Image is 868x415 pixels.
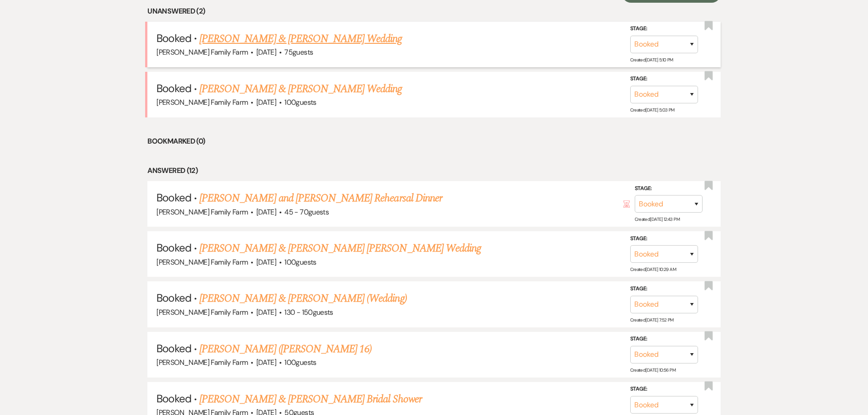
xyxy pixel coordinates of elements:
[156,81,191,95] span: Booked
[630,107,675,113] span: Created: [DATE] 5:03 PM
[199,240,481,256] a: [PERSON_NAME] & [PERSON_NAME] [PERSON_NAME] Wedding
[635,216,679,222] span: Created: [DATE] 12:43 PM
[147,135,720,147] li: Bookmarked (0)
[156,308,248,317] span: [PERSON_NAME] Family Farm
[284,308,333,317] span: 130 - 150 guests
[199,290,407,307] a: [PERSON_NAME] & [PERSON_NAME] (Wedding)
[284,47,313,57] span: 75 guests
[630,284,698,294] label: Stage:
[630,234,698,244] label: Stage:
[199,391,422,407] a: [PERSON_NAME] & [PERSON_NAME] Bridal Shower
[630,57,673,63] span: Created: [DATE] 5:10 PM
[156,191,191,205] span: Booked
[256,98,276,107] span: [DATE]
[156,98,248,107] span: [PERSON_NAME] Family Farm
[156,47,248,57] span: [PERSON_NAME] Family Farm
[256,47,276,57] span: [DATE]
[256,207,276,217] span: [DATE]
[630,266,676,272] span: Created: [DATE] 10:29 AM
[156,241,191,255] span: Booked
[156,257,248,267] span: [PERSON_NAME] Family Farm
[199,31,402,47] a: [PERSON_NAME] & [PERSON_NAME] Wedding
[199,341,372,357] a: [PERSON_NAME] ([PERSON_NAME] 16)
[256,308,276,317] span: [DATE]
[156,207,248,217] span: [PERSON_NAME] Family Farm
[147,165,720,177] li: Answered (12)
[284,98,316,107] span: 100 guests
[156,358,248,367] span: [PERSON_NAME] Family Farm
[630,367,675,373] span: Created: [DATE] 10:56 PM
[284,358,316,367] span: 100 guests
[199,81,402,97] a: [PERSON_NAME] & [PERSON_NAME] Wedding
[630,74,698,84] label: Stage:
[147,5,720,17] li: Unanswered (2)
[630,334,698,344] label: Stage:
[630,384,698,394] label: Stage:
[635,184,703,194] label: Stage:
[256,257,276,267] span: [DATE]
[156,291,191,305] span: Booked
[630,317,674,323] span: Created: [DATE] 7:52 PM
[256,358,276,367] span: [DATE]
[284,207,329,217] span: 45 - 70 guests
[156,392,191,406] span: Booked
[156,341,191,355] span: Booked
[156,31,191,45] span: Booked
[199,190,442,206] a: [PERSON_NAME] and [PERSON_NAME] Rehearsal Dinner
[284,257,316,267] span: 100 guests
[630,24,698,34] label: Stage:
